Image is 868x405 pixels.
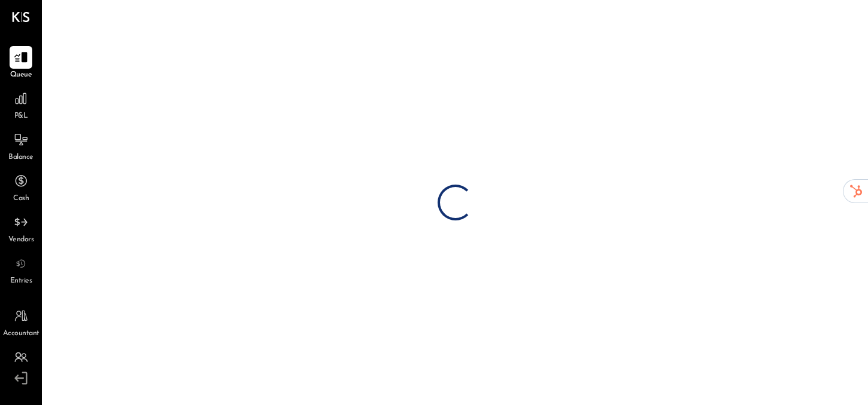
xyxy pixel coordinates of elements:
[1,46,41,81] a: Queue
[3,329,39,339] span: Accountant
[1,252,41,287] a: Entries
[8,152,33,163] span: Balance
[13,194,29,204] span: Cash
[1,305,41,339] a: Accountant
[1,128,41,163] a: Balance
[1,87,41,122] a: P&L
[1,211,41,246] a: Vendors
[14,111,28,122] span: P&L
[1,170,41,204] a: Cash
[8,235,34,246] span: Vendors
[10,276,32,287] span: Entries
[10,70,32,81] span: Queue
